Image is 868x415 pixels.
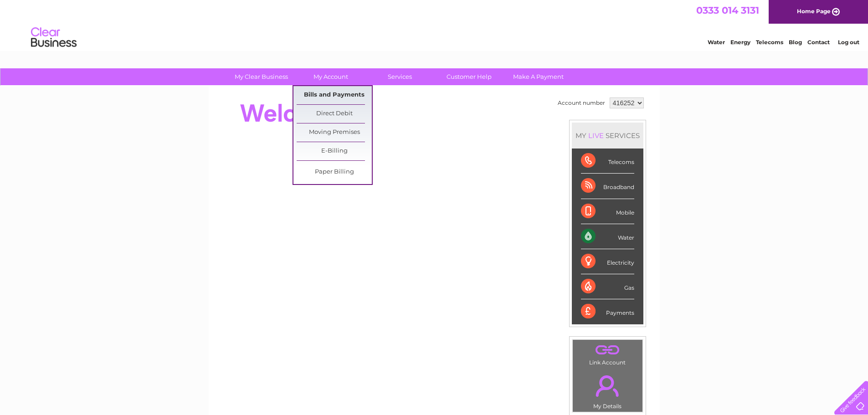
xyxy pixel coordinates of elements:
[581,199,634,224] div: Mobile
[572,123,643,149] div: MY SERVICES
[586,131,606,140] div: LIVE
[807,39,830,46] a: Contact
[431,68,507,85] a: Customer Help
[297,86,372,104] a: Bills and Payments
[575,342,640,358] a: .
[581,224,634,249] div: Water
[581,174,634,199] div: Broadband
[555,95,607,111] td: Account number
[730,39,750,46] a: Energy
[581,274,634,299] div: Gas
[224,68,299,85] a: My Clear Business
[581,249,634,274] div: Electricity
[31,24,77,51] img: logo.png
[756,39,783,46] a: Telecoms
[297,105,372,123] a: Direct Debit
[297,123,372,142] a: Moving Premises
[362,68,437,85] a: Services
[297,163,372,181] a: Paper Billing
[708,39,725,46] a: Water
[219,5,650,44] div: Clear Business is a trading name of Verastar Limited (registered in [GEOGRAPHIC_DATA] No. 3667643...
[293,68,368,85] a: My Account
[575,370,640,402] a: .
[838,39,859,46] a: Log out
[501,68,576,85] a: Make A Payment
[572,339,643,368] td: Link Account
[572,368,643,412] td: My Details
[696,5,759,16] a: 0333 014 3131
[297,142,372,160] a: E-Billing
[581,299,634,324] div: Payments
[581,149,634,174] div: Telecoms
[789,39,802,46] a: Blog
